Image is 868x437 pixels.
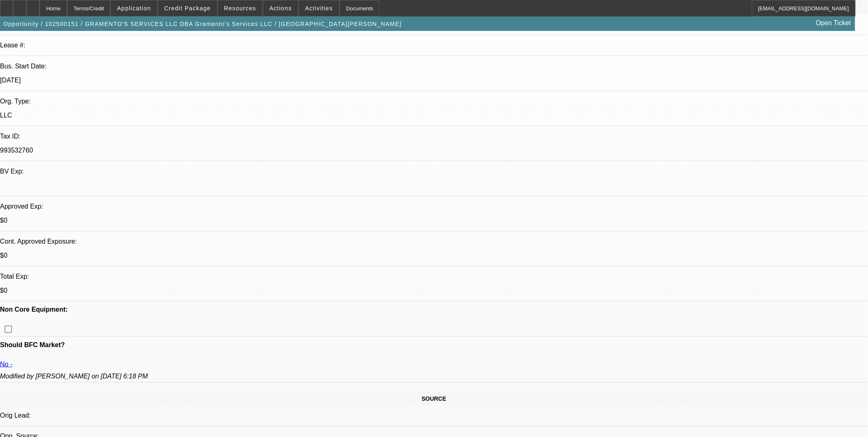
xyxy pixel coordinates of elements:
span: Credit Package [164,5,211,12]
button: Activities [299,0,339,16]
button: Actions [263,0,298,16]
span: Activities [305,5,333,12]
span: Opportunity / 102500151 / GRAMENTO'S SERVICES LLC DBA Gramento's Services LLC / [GEOGRAPHIC_DATA]... [3,21,402,27]
button: Application [111,0,157,16]
span: Actions [269,5,292,12]
span: Application [117,5,151,12]
span: SOURCE [422,395,447,402]
a: Open Ticket [813,16,854,30]
button: Credit Package [158,0,217,16]
button: Resources [218,0,262,16]
span: Resources [224,5,256,12]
